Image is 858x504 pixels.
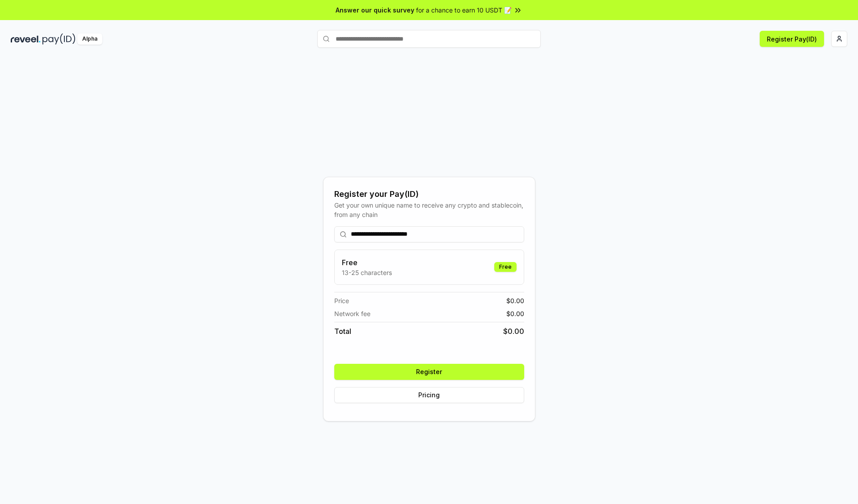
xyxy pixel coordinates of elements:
[336,5,414,15] span: Answer our quick survey
[494,262,517,272] div: Free
[416,5,512,15] span: for a chance to earn 10 USDT 📝
[342,268,392,277] p: 13-25 characters
[334,387,524,403] button: Pricing
[334,188,524,200] div: Register your Pay(ID)
[11,33,41,45] img: reveel_dark
[342,257,392,268] h3: Free
[334,364,524,380] button: Register
[77,33,102,45] div: Alpha
[334,326,351,337] span: Total
[334,200,524,219] div: Get your own unique name to receive any crypto and stablecoin, from any chain
[506,309,524,318] span: $ 0.00
[334,296,349,305] span: Price
[760,31,824,47] button: Register Pay(ID)
[334,309,370,318] span: Network fee
[506,296,524,305] span: $ 0.00
[503,326,524,337] span: $ 0.00
[42,33,76,45] img: pay_id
